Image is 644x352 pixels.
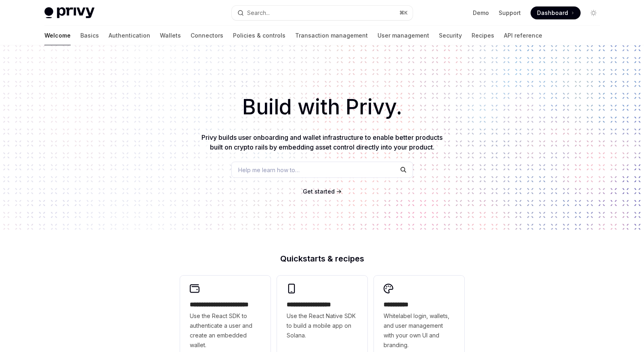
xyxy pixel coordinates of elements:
span: Use the React Native SDK to build a mobile app on Solana. [287,311,358,340]
a: Connectors [191,26,223,45]
button: Toggle dark mode [587,6,600,19]
img: light logo [44,7,94,19]
button: Open search [232,6,413,20]
h1: Build with Privy. [13,91,631,123]
a: Policies & controls [233,26,285,45]
span: Dashboard [537,9,568,17]
h2: Quickstarts & recipes [180,255,464,263]
span: Whitelabel login, wallets, and user management with your own UI and branding. [384,311,455,350]
span: Use the React SDK to authenticate a user and create an embedded wallet. [190,311,261,350]
a: User management [378,26,429,45]
a: Get started [303,188,335,196]
a: Basics [80,26,99,45]
span: Privy builds user onboarding and wallet infrastructure to enable better products built on crypto ... [201,133,443,151]
a: Welcome [44,26,71,45]
a: Authentication [109,26,150,45]
a: Security [439,26,462,45]
div: Search... [247,8,270,18]
a: Wallets [160,26,181,45]
a: Support [499,9,521,17]
a: Dashboard [531,6,581,19]
a: API reference [504,26,542,45]
a: Recipes [472,26,494,45]
a: Demo [473,9,489,17]
a: Transaction management [295,26,368,45]
span: Help me learn how to… [238,166,300,174]
span: Get started [303,188,335,195]
span: ⌘ K [399,10,408,16]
